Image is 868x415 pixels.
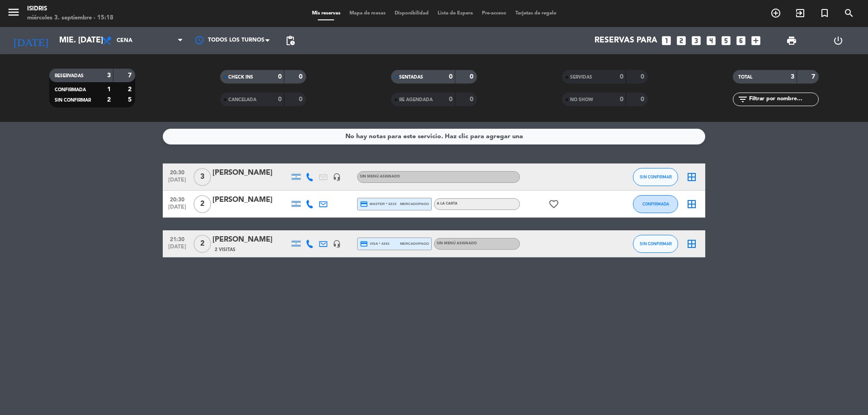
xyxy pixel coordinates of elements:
[399,75,423,79] span: SENTADAS
[128,86,133,93] strong: 2
[212,234,289,246] div: [PERSON_NAME]
[620,96,623,103] strong: 0
[735,35,747,47] i: looks_6
[570,98,593,102] span: NO SHOW
[399,98,433,102] span: RE AGENDADA
[7,31,55,51] i: [DATE]
[166,233,189,244] span: 21:30
[307,11,345,16] span: Mis reservas
[675,35,687,47] i: looks_two
[285,35,296,46] span: pending_actions
[128,97,133,103] strong: 5
[215,246,236,253] span: 2 Visitas
[633,195,678,213] button: CONFIRMADA
[7,5,20,19] i: menu
[107,86,111,93] strong: 1
[299,96,304,103] strong: 0
[449,74,453,80] strong: 0
[166,194,189,204] span: 20:30
[400,201,429,207] span: mercadopago
[686,238,697,249] i: border_all
[686,172,697,182] i: border_all
[449,96,453,103] strong: 0
[107,97,111,103] strong: 2
[228,75,253,79] span: CHECK INS
[477,11,511,16] span: Pre-acceso
[390,11,433,16] span: Disponibilidad
[641,74,646,80] strong: 0
[819,8,830,19] i: turned_in_not
[795,8,806,19] i: exit_to_app
[748,94,818,104] input: Filtrar por nombre...
[437,242,477,245] span: Sin menú asignado
[686,199,697,210] i: border_all
[815,27,861,54] div: LOG OUT
[470,74,475,80] strong: 0
[333,173,341,181] i: headset_mic
[55,98,91,103] span: SIN CONFIRMAR
[791,74,794,80] strong: 3
[7,5,20,22] button: menu
[660,35,672,47] i: looks_one
[193,235,211,253] span: 2
[333,240,341,248] i: headset_mic
[278,96,282,103] strong: 0
[737,94,748,105] i: filter_list
[437,202,458,205] span: A LA CARTA
[166,244,189,254] span: [DATE]
[107,72,111,79] strong: 3
[750,35,762,47] i: add_box
[511,11,561,16] span: Tarjetas de regalo
[633,168,678,186] button: SIN CONFIRMAR
[548,199,559,210] i: favorite_border
[640,241,672,246] span: SIN CONFIRMAR
[55,74,84,78] span: RESERVADAS
[470,96,475,103] strong: 0
[642,201,669,206] span: CONFIRMADA
[299,74,304,80] strong: 0
[786,35,797,46] span: print
[278,74,282,80] strong: 0
[345,11,390,16] span: Mapa de mesas
[166,167,189,177] span: 20:30
[770,8,781,19] i: add_circle_outline
[833,35,844,46] i: power_settings_new
[193,195,211,213] span: 2
[705,35,717,47] i: looks_4
[594,36,657,45] span: Reservas para
[811,74,817,80] strong: 7
[166,177,189,187] span: [DATE]
[55,88,86,92] span: CONFIRMADA
[360,200,396,208] span: master * 3219
[212,194,289,206] div: [PERSON_NAME]
[633,235,678,253] button: SIN CONFIRMAR
[360,175,400,178] span: Sin menú asignado
[690,35,702,47] i: looks_3
[128,72,133,79] strong: 7
[360,200,368,208] i: credit_card
[117,37,132,44] span: Cena
[738,75,752,79] span: TOTAL
[640,174,672,179] span: SIN CONFIRMAR
[228,98,256,102] span: CANCELADA
[360,240,368,248] i: credit_card
[193,168,211,186] span: 3
[212,167,289,179] div: [PERSON_NAME]
[166,204,189,214] span: [DATE]
[720,35,732,47] i: looks_5
[570,75,592,79] span: SERVIDAS
[345,131,523,142] div: No hay notas para este servicio. Haz clic para agregar una
[641,96,646,103] strong: 0
[620,74,623,80] strong: 0
[400,241,429,247] span: mercadopago
[360,240,389,248] span: visa * 4243
[27,5,113,14] div: isidris
[84,35,95,46] i: arrow_drop_down
[433,11,477,16] span: Lista de Espera
[27,14,113,23] div: miércoles 3. septiembre - 15:18
[844,8,854,19] i: search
